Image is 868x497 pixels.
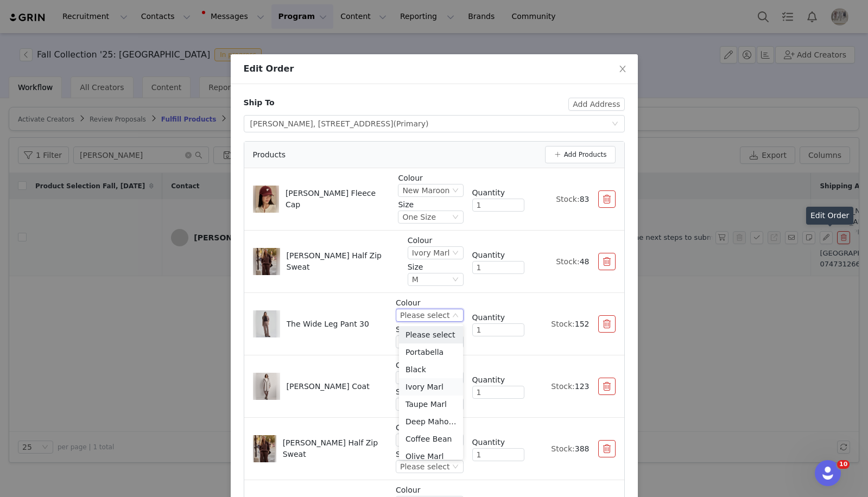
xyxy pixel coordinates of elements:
p: Size [396,386,463,398]
div: Please select [400,309,449,321]
span: 388 [575,444,590,453]
div: One Size [402,211,436,223]
li: Coffee Bean [399,430,463,448]
img: Product Image [254,435,275,462]
span: 10 [837,460,850,469]
iframe: Intercom live chat [815,460,841,486]
div: New Maroon [402,184,449,196]
i: icon: down [612,120,618,128]
img: Image Background Blur [253,307,280,341]
div: Edit Order [806,207,853,225]
i: icon: down [452,250,459,257]
p: Colour [396,360,463,371]
div: Stock: [533,318,590,330]
i: icon: down [452,187,459,195]
div: Please select [400,461,449,473]
div: Stock: [533,194,590,205]
p: Colour [396,297,463,309]
p: Colour [396,485,463,496]
i: icon: down [452,463,459,471]
li: Black [399,361,463,378]
img: Product Image [256,310,277,337]
img: Image Background Blur [253,182,279,216]
img: Image Background Blur [253,245,280,279]
img: Product Image [256,248,277,275]
p: Size [398,199,463,211]
img: Product Image [256,186,276,213]
span: 152 [575,320,590,328]
p: Colour [396,422,463,434]
div: [PERSON_NAME], [STREET_ADDRESS] [250,116,429,132]
button: Add Products [545,146,616,163]
span: 83 [580,195,590,203]
p: The Wide Leg Pant 30 [287,318,369,330]
li: Ivory Marl [399,378,463,396]
div: Quantity [472,187,524,199]
div: Quantity [472,437,524,448]
img: Image Background Blur [253,432,276,466]
div: Stock: [533,381,590,392]
span: Products [253,149,286,161]
span: 48 [580,257,590,266]
p: Size [408,262,464,273]
button: Add Address [568,98,624,111]
img: Product Image [256,373,277,400]
p: [PERSON_NAME] Coat [287,381,370,392]
i: icon: down [452,214,459,221]
i: icon: down [452,312,459,320]
li: Please select [399,326,463,343]
div: Quantity [472,374,524,386]
div: M [412,273,419,285]
div: Stock: [533,256,590,267]
div: Quantity [472,250,524,261]
p: Size [396,324,463,335]
li: Taupe Marl [399,396,463,413]
li: Portabella [399,343,463,361]
button: Close [607,54,638,85]
img: Image Background Blur [253,369,280,404]
li: Olive Marl [399,448,463,465]
div: Ivory Marl [412,247,450,259]
i: icon: close [618,65,627,73]
p: [PERSON_NAME] Half Zip Sweat [287,250,397,273]
p: Colour [408,235,464,246]
div: Stock: [533,443,590,455]
div: Ship To [244,97,275,109]
p: [PERSON_NAME] Fleece Cap [286,188,390,211]
li: Deep Mahogany [399,413,463,430]
span: Edit Order [244,63,294,74]
div: Quantity [472,312,524,323]
span: 123 [575,382,590,391]
i: icon: down [452,276,459,284]
p: Size [396,449,463,460]
p: [PERSON_NAME] Half Zip Sweat [283,437,387,460]
p: Colour [398,173,463,184]
span: (Primary) [394,119,429,128]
